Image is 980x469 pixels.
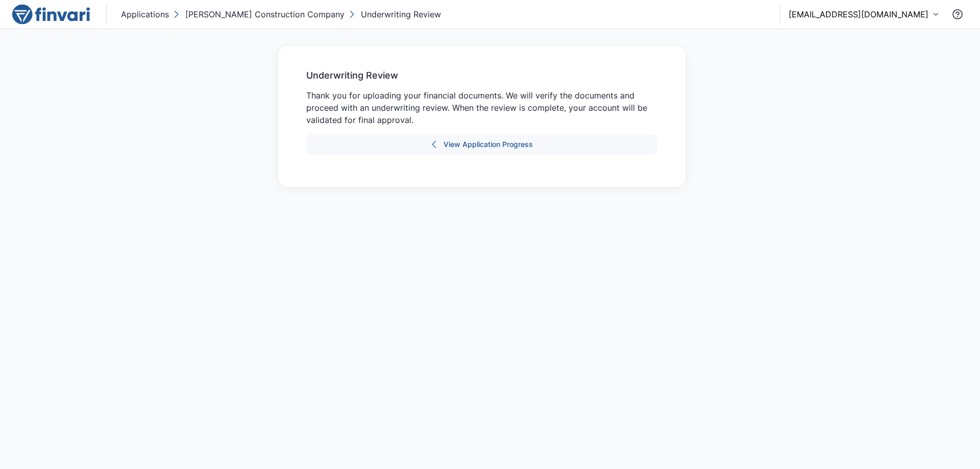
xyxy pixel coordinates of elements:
[306,89,657,126] p: Thank you for uploading your financial documents. We will verify the documents and proceed with a...
[947,4,968,24] button: Contact Support
[121,8,169,20] p: Applications
[361,8,441,20] p: Underwriting Review
[12,4,90,24] img: logo
[171,6,347,22] button: [PERSON_NAME] Construction Company
[789,8,928,20] p: [EMAIL_ADDRESS][DOMAIN_NAME]
[306,134,657,155] button: View Application Progress
[185,8,345,20] p: [PERSON_NAME] Construction Company
[306,70,657,81] h6: Underwriting Review
[789,8,939,20] button: [EMAIL_ADDRESS][DOMAIN_NAME]
[119,6,171,22] button: Applications
[347,6,443,22] button: Underwriting Review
